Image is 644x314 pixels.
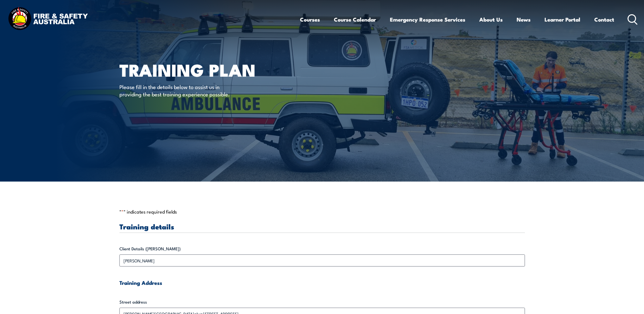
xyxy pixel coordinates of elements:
a: News [517,11,531,28]
a: Learner Portal [545,11,580,28]
a: Contact [594,11,614,28]
h4: Training Address [119,279,525,286]
a: Courses [300,11,320,28]
a: Course Calendar [334,11,376,28]
label: Street address [119,299,525,305]
h3: Training details [119,223,525,230]
p: " " indicates required fields [119,208,525,215]
p: Please fill in the details below to assist us in providing the best training experience possible. [119,83,235,98]
a: Emergency Response Services [390,11,465,28]
label: Client Details ([PERSON_NAME]) [119,246,525,252]
h1: Training plan [119,62,276,77]
a: About Us [479,11,503,28]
